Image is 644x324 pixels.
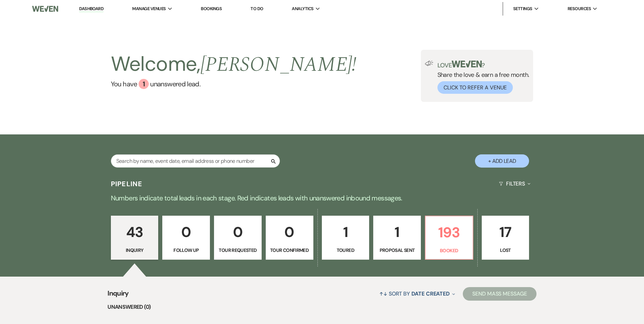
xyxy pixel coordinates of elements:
input: Search by name, event date, email address or phone number [111,154,280,168]
a: 43Inquiry [111,216,159,260]
div: 1 [139,79,149,89]
p: Inquiry [115,246,154,254]
h3: Pipeline [111,179,143,189]
p: 0 [270,221,309,243]
img: loud-speaker-illustration.svg [425,61,433,66]
a: 1Toured [322,216,369,260]
p: Proposal Sent [378,246,416,254]
span: Manage Venues [132,5,166,12]
p: Lost [486,246,525,254]
span: ↑↓ [379,290,387,297]
span: Inquiry [108,288,129,303]
img: weven-logo-green.svg [452,61,482,67]
h2: Welcome, [111,50,357,79]
p: 43 [115,221,154,243]
a: Bookings [201,6,222,12]
p: Tour Requested [218,246,257,254]
p: Numbers indicate total leads in each stage. Red indicates leads with unanswered inbound messages. [79,193,566,203]
span: Settings [513,5,532,12]
a: 193Booked [425,216,473,260]
a: 0Follow Up [162,216,210,260]
li: Unanswered (0) [108,303,536,311]
p: 193 [430,221,469,244]
a: 0Tour Requested [214,216,262,260]
a: 0Tour Confirmed [266,216,313,260]
a: To Do [251,6,263,12]
img: Weven Logo [32,2,58,16]
a: 17Lost [482,216,529,260]
span: Date Created [411,290,450,297]
p: 0 [218,221,257,243]
p: 1 [378,221,416,243]
p: Follow Up [167,246,206,254]
button: Send Mass Message [463,287,536,301]
p: 0 [167,221,206,243]
a: 1Proposal Sent [373,216,421,260]
p: 17 [486,221,525,243]
span: Resources [568,5,591,12]
p: Booked [430,247,469,254]
a: You have 1 unanswered lead. [111,79,357,89]
p: Tour Confirmed [270,246,309,254]
button: Filters [496,175,533,193]
p: 1 [326,221,365,243]
div: Share the love & earn a free month. [433,61,529,94]
p: Toured [326,246,365,254]
span: Analytics [292,5,313,12]
button: + Add Lead [475,154,529,168]
p: Love ? [437,61,529,68]
button: Sort By Date Created [377,285,458,303]
button: Click to Refer a Venue [437,81,513,94]
a: Dashboard [79,6,103,12]
span: [PERSON_NAME] ! [200,49,357,80]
